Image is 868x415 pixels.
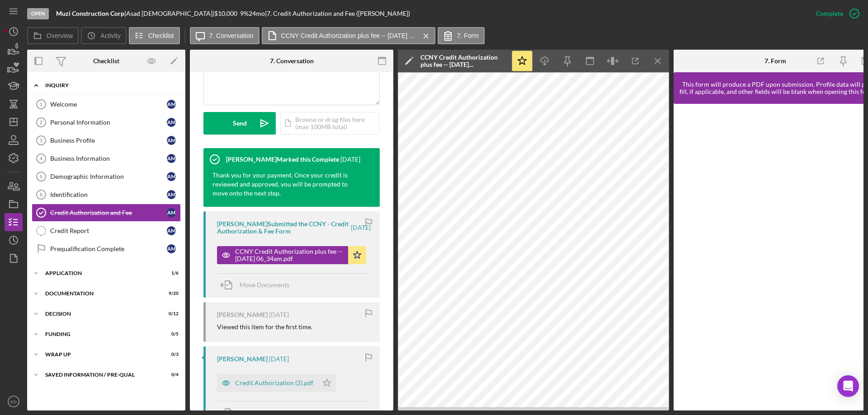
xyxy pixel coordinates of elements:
[100,32,120,39] label: Activity
[45,372,156,378] div: Saved Information / Pre-Qual
[249,10,265,17] div: 24 mo
[438,27,485,44] button: 7. Form
[126,10,214,17] div: Asad [DEMOGRAPHIC_DATA] |
[807,5,863,23] button: Complete
[262,27,435,44] button: CCNY Credit Authorization plus fee -- [DATE] 06_34am.pdf
[32,149,181,168] a: 4Business InformationAM
[162,352,179,357] div: 0 / 3
[217,311,268,318] div: [PERSON_NAME]
[167,154,176,163] div: A M
[203,112,276,135] button: Send
[40,156,43,161] tspan: 4
[217,323,312,331] div: Viewed this item for the first time.
[56,10,126,17] div: |
[50,209,167,216] div: Credit Authorization and Fee
[129,27,180,44] button: Checklist
[32,204,181,222] a: Credit Authorization and FeeAM
[217,220,349,235] div: [PERSON_NAME] Submitted the CCNY - Credit Authorization & Fee Form
[190,27,259,44] button: 7. Conversation
[10,399,16,404] text: KD
[351,224,371,231] time: 2025-08-29 10:35
[167,226,176,235] div: A M
[162,331,179,337] div: 0 / 5
[240,281,289,289] span: Move Documents
[167,118,176,127] div: A M
[50,155,167,162] div: Business Information
[457,32,479,39] label: 7. Form
[50,119,167,126] div: Personal Information
[235,379,313,387] div: Credit Authorization (2).pdf
[5,392,23,410] button: KD
[214,9,237,17] span: $10,000
[50,227,167,234] div: Credit Report
[162,270,179,276] div: 1 / 6
[217,374,336,392] button: Credit Authorization (2).pdf
[162,311,179,317] div: 0 / 12
[47,32,73,39] label: Overview
[162,372,179,378] div: 0 / 4
[233,112,247,135] div: Send
[764,57,786,65] div: 7. Form
[281,32,417,39] label: CCNY Credit Authorization plus fee -- [DATE] 06_34am.pdf
[50,173,167,180] div: Demographic Information
[167,100,176,109] div: A M
[269,355,289,363] time: 2025-08-29 02:55
[209,32,254,39] label: 7. Conversation
[45,291,156,296] div: Documentation
[32,113,181,131] a: 2Personal InformationAM
[40,102,42,107] tspan: 1
[217,355,268,363] div: [PERSON_NAME]
[40,192,42,197] tspan: 6
[40,174,42,179] tspan: 5
[40,138,42,143] tspan: 3
[217,274,298,296] button: Move Documents
[240,10,249,17] div: 9 %
[27,8,49,19] div: Open
[837,375,859,397] div: Open Intercom Messenger
[45,83,174,88] div: Inquiry
[56,9,124,17] b: Muzi Construction Corp
[81,27,126,44] button: Activity
[93,57,119,65] div: Checklist
[32,131,181,149] a: 3Business ProfileAM
[32,95,181,113] a: 1WelcomeAM
[167,244,176,253] div: A M
[45,270,156,276] div: Application
[50,101,167,108] div: Welcome
[269,311,289,318] time: 2025-08-29 10:30
[420,54,506,68] div: CCNY Credit Authorization plus fee -- [DATE] 06_34am.pdf
[226,156,339,163] div: [PERSON_NAME] Marked this Complete
[167,136,176,145] div: A M
[162,291,179,296] div: 9 / 20
[32,168,181,186] a: 5Demographic InformationAM
[32,240,181,258] a: Prequalification CompleteAM
[340,156,360,163] time: 2025-08-29 16:16
[167,190,176,199] div: A M
[212,171,362,198] div: Thank you for your payment. Once your credit is reviewed and approved, you will be prompted to mo...
[217,246,366,264] button: CCNY Credit Authorization plus fee -- [DATE] 06_34am.pdf
[265,10,410,17] div: | 7. Credit Authorization and Fee ([PERSON_NAME])
[27,27,79,44] button: Overview
[270,57,314,65] div: 7. Conversation
[45,331,156,337] div: Funding
[816,5,843,23] div: Complete
[32,222,181,240] a: Credit ReportAM
[45,352,156,357] div: Wrap up
[45,311,156,317] div: Decision
[235,248,344,262] div: CCNY Credit Authorization plus fee -- [DATE] 06_34am.pdf
[148,32,174,39] label: Checklist
[50,191,167,198] div: Identification
[167,172,176,181] div: A M
[40,120,42,125] tspan: 2
[50,245,167,252] div: Prequalification Complete
[32,186,181,204] a: 6IdentificationAM
[167,208,176,217] div: A M
[50,137,167,144] div: Business Profile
